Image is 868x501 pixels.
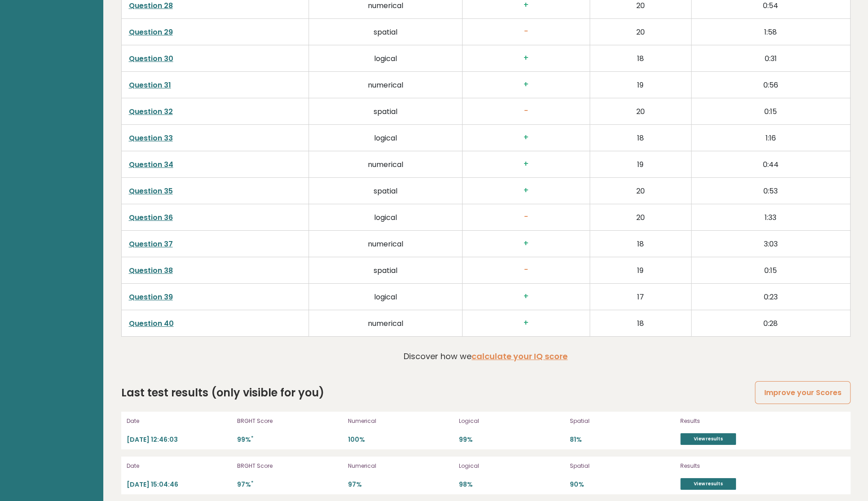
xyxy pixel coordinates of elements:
[309,72,463,98] td: numerical
[590,19,691,45] td: 20
[590,178,691,204] td: 20
[569,462,675,470] p: Spatial
[755,381,850,404] a: Improve your Scores
[590,257,691,284] td: 19
[309,257,463,284] td: spatial
[127,435,232,444] p: [DATE] 12:46:03
[459,417,564,425] p: Logical
[237,417,343,425] p: BRGHT Score
[309,19,463,45] td: spatial
[127,480,232,489] p: [DATE] 15:04:46
[129,265,173,276] a: Question 38
[309,125,463,151] td: logical
[590,98,691,125] td: 20
[309,231,463,257] td: numerical
[237,480,343,489] p: 97%
[309,151,463,178] td: numerical
[237,462,343,470] p: BRGHT Score
[129,318,174,329] a: Question 40
[691,204,850,231] td: 1:33
[691,310,850,337] td: 0:28
[404,350,568,362] p: Discover how we
[459,480,564,489] p: 98%
[590,284,691,310] td: 17
[470,212,582,222] h3: -
[470,80,582,89] h3: +
[470,133,582,142] h3: +
[309,98,463,125] td: spatial
[680,478,736,490] a: View results
[470,318,582,328] h3: +
[459,435,564,444] p: 99%
[470,159,582,169] h3: +
[470,53,582,63] h3: +
[590,151,691,178] td: 19
[129,80,171,90] a: Question 31
[691,72,850,98] td: 0:56
[470,106,582,116] h3: -
[309,204,463,231] td: logical
[309,284,463,310] td: logical
[691,45,850,72] td: 0:31
[691,231,850,257] td: 3:03
[590,310,691,337] td: 18
[680,417,775,425] p: Results
[680,462,775,470] p: Results
[691,98,850,125] td: 0:15
[129,53,173,64] a: Question 30
[691,151,850,178] td: 0:44
[470,186,582,195] h3: +
[129,239,173,249] a: Question 37
[309,310,463,337] td: numerical
[237,435,343,444] p: 99%
[129,106,173,117] a: Question 32
[470,265,582,275] h3: -
[691,257,850,284] td: 0:15
[691,284,850,310] td: 0:23
[569,435,675,444] p: 81%
[470,0,582,10] h3: +
[691,19,850,45] td: 1:58
[129,133,173,143] a: Question 33
[470,292,582,301] h3: +
[127,417,232,425] p: Date
[590,72,691,98] td: 19
[470,27,582,36] h3: -
[691,125,850,151] td: 1:16
[590,125,691,151] td: 18
[348,480,454,489] p: 97%
[129,27,173,37] a: Question 29
[348,435,454,444] p: 100%
[590,45,691,72] td: 18
[309,178,463,204] td: spatial
[680,433,736,445] a: View results
[459,462,564,470] p: Logical
[569,417,675,425] p: Spatial
[127,462,232,470] p: Date
[348,462,454,470] p: Numerical
[309,45,463,72] td: logical
[129,186,173,196] a: Question 35
[590,204,691,231] td: 20
[129,292,173,302] a: Question 39
[590,231,691,257] td: 18
[129,212,173,223] a: Question 36
[121,385,324,401] h2: Last test results (only visible for you)
[691,178,850,204] td: 0:53
[348,417,454,425] p: Numerical
[471,351,568,362] a: calculate your IQ score
[569,480,675,489] p: 90%
[129,159,173,170] a: Question 34
[129,0,173,11] a: Question 28
[470,239,582,248] h3: +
